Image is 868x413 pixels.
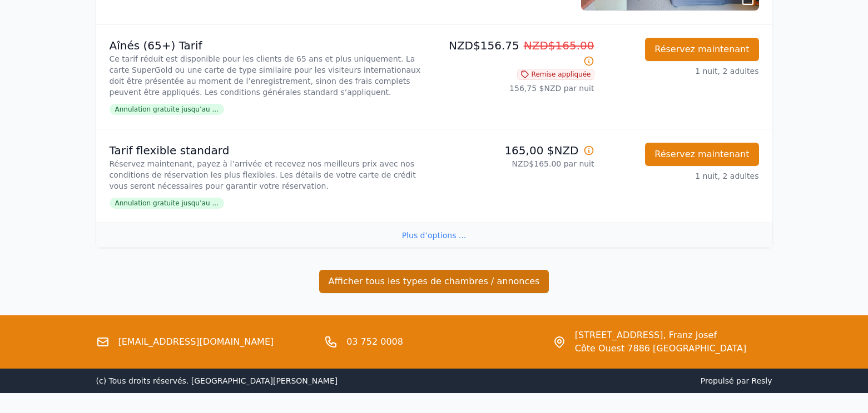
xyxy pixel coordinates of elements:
p: NZD$165.00 par nuit [439,158,594,169]
font: Remise appliquée [532,70,591,79]
button: Réservez maintenant [645,143,758,166]
p: 1 nuit, 2 adultes [603,170,759,182]
p: 1 nuit, 2 adultes [603,66,759,77]
p: Tarif flexible standard [110,143,430,158]
p: Réservez maintenant, payez à l’arrivée et recevez nos meilleurs prix avec nos conditions de réser... [110,158,430,192]
p: Aînés (65+) Tarif [110,38,430,53]
font: NZD$156.75 [449,39,594,52]
a: [EMAIL_ADDRESS][DOMAIN_NAME] [118,335,274,349]
button: Afficher tous les types de chambres / annonces [319,270,549,293]
span: Côte Ouest 7886 [GEOGRAPHIC_DATA] [575,342,746,355]
div: Plus d’options ... [96,223,772,248]
button: Réservez maintenant [645,38,758,61]
span: Annulation gratuite jusqu’au ... [110,198,224,209]
p: 156,75 $NZD par nuit [439,83,594,94]
a: 03 752 0008 [346,335,403,349]
p: Ce tarif réduit est disponible pour les clients de 65 ans et plus uniquement. La carte SuperGold ... [110,53,430,98]
font: (c) Tous droits réservés. [GEOGRAPHIC_DATA][PERSON_NAME] [96,376,338,385]
span: Annulation gratuite jusqu’au ... [110,104,224,115]
a: Resly [751,376,772,385]
span: NZD$165.00 [524,39,594,52]
span: Propulsé par [439,375,772,386]
span: [STREET_ADDRESS], Franz Josef [575,329,746,342]
font: 165,00 $NZD [504,144,578,157]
